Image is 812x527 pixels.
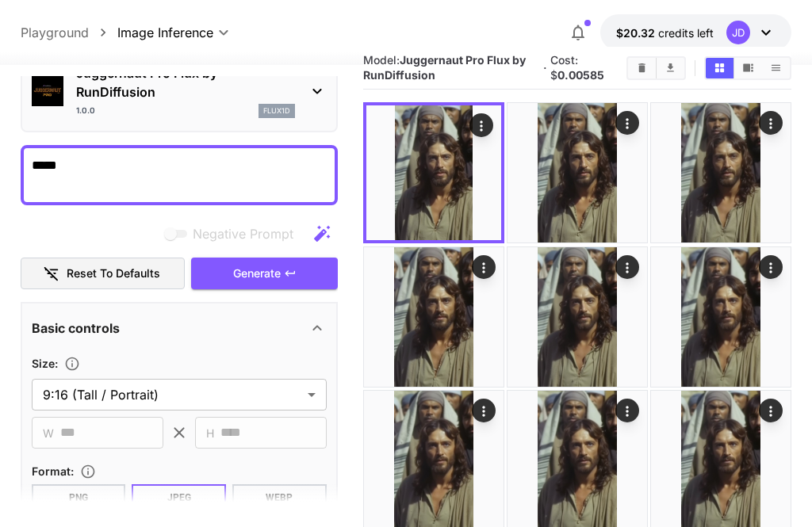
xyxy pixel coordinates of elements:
div: Show media in grid viewShow media in video viewShow media in list view [704,56,791,80]
div: Actions [759,399,783,422]
img: 2Q== [651,247,791,387]
b: 0.00585 [557,68,604,82]
div: Actions [615,399,639,422]
span: Image Inference [117,23,213,42]
img: Z [364,247,504,387]
span: Size : [32,357,58,370]
span: Format : [32,464,74,478]
span: Negative Prompt [193,224,293,243]
div: Actions [469,113,493,137]
button: Show media in grid view [706,58,733,78]
button: Show media in list view [762,58,790,78]
span: Model: [363,53,526,82]
p: Basic controls [32,319,120,338]
img: 9k= [651,103,791,242]
b: Juggernaut Pro Flux by RunDiffusion [363,53,526,82]
span: Generate [233,264,281,284]
p: Juggernaut Pro Flux by RunDiffusion [76,63,295,101]
div: Basic controls [32,309,327,347]
span: Negative prompts are not compatible with the selected model. [161,223,306,243]
img: 2Q== [507,103,647,242]
button: Clear All [628,58,656,78]
nav: breadcrumb [21,23,117,42]
a: Playground [21,23,89,42]
div: Juggernaut Pro Flux by RunDiffusion1.0.0flux1d [32,57,327,124]
span: Cost: $ [550,53,604,82]
button: $20.3168JD [600,14,791,51]
p: · [543,59,547,78]
div: JD [726,21,750,44]
p: 1.0.0 [76,105,95,116]
div: Actions [615,111,639,135]
button: Adjust the dimensions of the generated image by specifying its width and height in pixels, or sel... [58,356,86,372]
span: W [43,424,54,442]
div: Actions [615,255,639,279]
div: Actions [472,399,496,422]
span: credits left [658,26,714,40]
button: Download All [657,58,684,78]
p: flux1d [263,105,290,116]
div: Actions [759,255,783,279]
button: Reset to defaults [21,258,186,290]
span: H [206,424,214,442]
div: $20.3168 [616,25,714,41]
span: $20.32 [616,26,658,40]
div: Actions [472,255,496,279]
button: Show media in video view [734,58,762,78]
button: Generate [191,258,337,290]
img: Z [507,247,647,387]
span: 9:16 (Tall / Portrait) [43,385,301,404]
div: Clear AllDownload All [626,56,686,80]
img: 9k= [366,105,501,240]
button: Choose the file format for the output image. [74,464,102,479]
div: Actions [759,111,783,135]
